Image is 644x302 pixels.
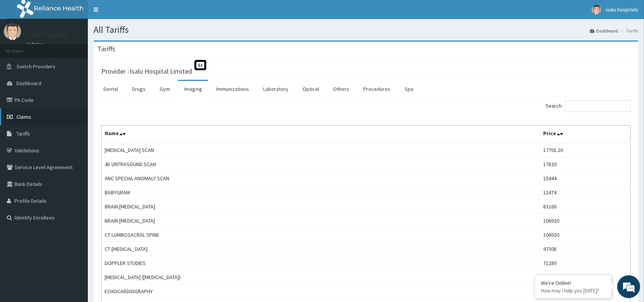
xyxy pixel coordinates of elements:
textarea: Type your message and hit 'Enter' [4,208,146,235]
a: Dashboard [590,27,618,34]
span: We're online! [44,96,105,173]
img: User Image [592,5,601,15]
td: 12474 [540,186,631,200]
th: Price [540,126,631,143]
img: User Image [4,23,21,40]
span: St [194,60,206,70]
td: CT [MEDICAL_DATA] [102,242,540,256]
td: BRAIN [MEDICAL_DATA] [102,200,540,214]
div: We're Online! [541,279,606,286]
a: Spa [398,81,419,97]
a: Drugs [126,81,152,97]
a: Gym [154,81,176,97]
td: 4D UNTRASOUND SCAN [102,157,540,171]
td: 14256 [540,270,631,284]
a: Laboratory [257,81,294,97]
td: CT LUMBOSACRAL SPINE [102,228,540,242]
td: 15444 [540,171,631,186]
span: Switch Providers [16,63,55,70]
td: 106920 [540,214,631,228]
img: d_794563401_company_1708531726252_794563401 [14,38,31,57]
td: ECHOCARDIOGRAPHY [102,284,540,299]
li: Tariffs [619,27,638,34]
h1: All Tariffs [94,25,638,35]
th: Name [102,126,540,143]
a: Procedures [357,81,396,97]
td: 17701.20 [540,143,631,157]
a: Online [27,42,45,47]
td: [MEDICAL_DATA] ([MEDICAL_DATA]) [102,270,540,284]
td: 17820 [540,157,631,171]
p: isalu hospitals [27,31,69,38]
a: Dental [97,81,124,97]
span: Tariffs [16,130,30,137]
span: isalu hospitals [606,6,638,13]
span: Claims [16,113,31,120]
label: Search: [545,100,631,112]
td: 106920 [540,228,631,242]
h3: Tariffs [97,45,115,52]
div: Minimize live chat window [125,4,144,22]
td: BABYGRAM [102,186,540,200]
td: BRAIN [MEDICAL_DATA] [102,214,540,228]
td: 97308 [540,242,631,256]
div: Chat with us now [40,43,128,53]
td: DOPPLER STUDIES [102,256,540,270]
td: [MEDICAL_DATA] SCAN [102,143,540,157]
td: ANC SPECIAL ANOMALY SCAN [102,171,540,186]
p: How may I help you today? [541,287,606,294]
td: 71280 [540,256,631,270]
a: Imaging [178,81,208,97]
input: Search: [565,100,631,112]
a: Immunizations [210,81,255,97]
span: Dashboard [16,80,41,87]
a: Optical [296,81,325,97]
a: Others [327,81,355,97]
h3: Provider - Isalu Hospital Limited [101,68,192,75]
td: 83160 [540,200,631,214]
